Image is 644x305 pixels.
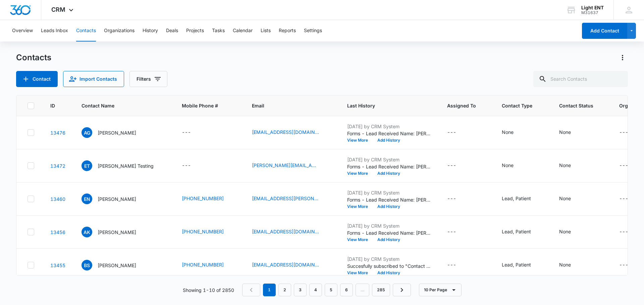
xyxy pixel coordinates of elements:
a: Page 4 [309,284,322,296]
p: Showing 1-10 of 2850 [183,287,234,294]
div: --- [619,228,628,236]
input: Search Contacts [533,71,628,87]
div: Organization - - Select to Edit Field [619,129,640,137]
button: Projects [186,20,204,42]
button: Actions [617,52,628,63]
a: Navigate to contact details page for Eliza Noone [50,196,65,202]
div: --- [619,129,628,137]
nav: Pagination [242,284,411,296]
div: Organization - - Select to Edit Field [619,261,640,269]
div: Email - gotoananya@gmail.com - Select to Edit Field [252,129,331,137]
div: Contact Type - None - Select to Edit Field [502,162,526,170]
div: --- [447,261,456,269]
button: History [143,20,158,42]
button: Settings [304,20,322,42]
div: account name [581,5,604,10]
div: None [559,195,571,202]
button: Add History [373,271,405,275]
span: ID [50,102,56,109]
a: Navigate to contact details page for Ananya Gottumukkala [50,130,65,136]
a: Page 2 [278,284,291,296]
p: [PERSON_NAME] Testing [98,162,154,169]
div: Email - erin@aol.com - Select to Edit Field [252,162,331,170]
a: [EMAIL_ADDRESS][DOMAIN_NAME] [252,228,319,235]
button: 10 Per Page [419,284,462,296]
div: Assigned To - - Select to Edit Field [447,261,468,269]
div: Mobile Phone # - (212) 321-0398 - Select to Edit Field [182,228,236,236]
p: [PERSON_NAME] [98,196,136,203]
div: --- [182,162,191,170]
div: Contact Type - None - Select to Edit Field [502,129,526,137]
div: Contact Status - None - Select to Edit Field [559,261,583,269]
div: Assigned To - - Select to Edit Field [447,162,468,170]
div: Lead, Patient [502,195,531,202]
button: Leads Inbox [41,20,68,42]
button: Reports [279,20,296,42]
p: Succesfully subscribed to "Contact Us List". [347,262,431,270]
p: [DATE] by CRM System [347,189,431,196]
p: [PERSON_NAME] [98,262,136,269]
div: Email - bonniesorsby@gmail.com - Select to Edit Field [252,261,331,269]
h1: Contacts [16,53,51,63]
div: Assigned To - - Select to Edit Field [447,129,468,137]
div: Contact Name - Eliza Noone - Select to Edit Field [82,194,148,204]
div: None [559,162,571,169]
div: Mobile Phone # - (561) 414-9825 - Select to Edit Field [182,195,236,203]
a: [PHONE_NUMBER] [182,261,224,268]
div: Contact Status - None - Select to Edit Field [559,195,583,203]
div: Contact Type - Lead, Patient - Select to Edit Field [502,195,543,203]
button: Add History [373,138,405,142]
a: [PHONE_NUMBER] [182,228,224,235]
div: Contact Status - None - Select to Edit Field [559,228,583,236]
span: AK [82,227,92,237]
a: Page 5 [325,284,337,296]
div: Contact Type - Lead, Patient - Select to Edit Field [502,228,543,236]
div: Contact Status - None - Select to Edit Field [559,129,583,137]
div: None [559,228,571,235]
em: 1 [263,284,276,296]
span: BS [82,260,92,271]
button: Contacts [76,20,96,42]
div: Contact Name - Bonnie Sorsby - Select to Edit Field [82,260,148,271]
button: View More [347,271,373,275]
a: Page 285 [372,284,390,296]
a: Next Page [393,284,411,296]
button: Add History [373,205,405,209]
p: [DATE] by CRM System [347,222,431,229]
div: Organization - - Select to Edit Field [619,162,640,170]
span: EN [82,194,92,204]
button: View More [347,171,373,175]
button: Add History [373,238,405,242]
a: [PERSON_NAME][EMAIL_ADDRESS][DOMAIN_NAME] [252,162,319,169]
p: [DATE] by CRM System [347,123,431,130]
button: View More [347,238,373,242]
div: Organization - - Select to Edit Field [619,195,640,203]
p: [PERSON_NAME] [98,229,136,236]
div: None [502,129,514,136]
p: [DATE] by CRM System [347,156,431,163]
a: Navigate to contact details page for Bonnie Sorsby [50,262,65,268]
span: Mobile Phone # [182,102,236,109]
a: Navigate to contact details page for Amanda Kamm [50,229,65,235]
span: Assigned To [447,102,476,109]
span: Contact Name [82,102,156,109]
div: --- [182,129,191,137]
span: Email [252,102,321,109]
p: [PERSON_NAME] [98,129,136,136]
div: Contact Name - Erin Testing - Select to Edit Field [82,160,166,171]
button: Calendar [233,20,253,42]
div: --- [619,195,628,203]
div: Email - amandakamm2@gmail.com - Select to Edit Field [252,228,331,236]
p: Forms - Lead Received Name: [PERSON_NAME] testing Email: [PERSON_NAME][EMAIL_ADDRESS][DOMAIN_NAME... [347,163,431,170]
div: Contact Status - None - Select to Edit Field [559,162,583,170]
div: Organization - - Select to Edit Field [619,228,640,236]
div: Mobile Phone # - - Select to Edit Field [182,129,203,137]
span: AG [82,127,92,138]
div: None [559,129,571,136]
p: [DATE] by CRM System [347,255,431,262]
div: --- [447,162,456,170]
div: Assigned To - - Select to Edit Field [447,195,468,203]
a: Page 3 [294,284,307,296]
button: Overview [12,20,33,42]
button: Filters [129,71,167,87]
